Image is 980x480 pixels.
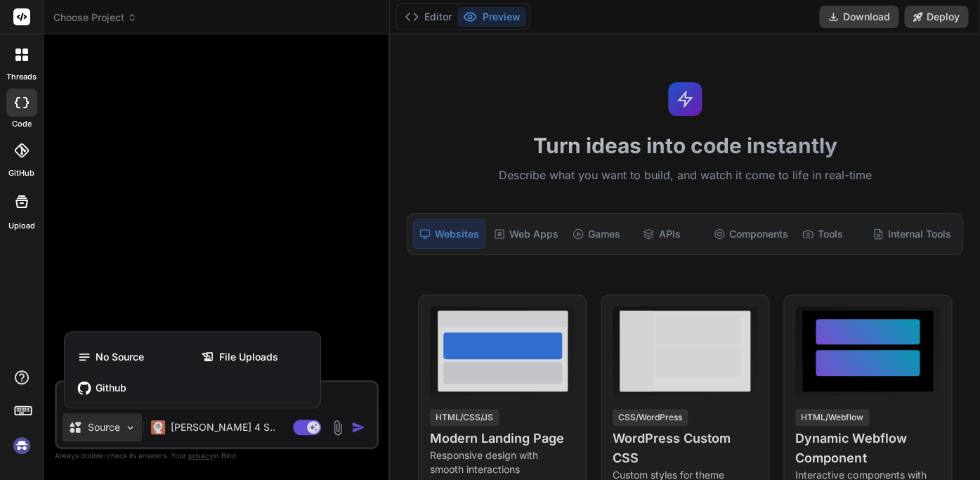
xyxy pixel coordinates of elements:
label: code [12,118,32,130]
span: No Source [96,350,144,364]
img: signin [10,434,34,458]
label: threads [6,71,37,83]
span: File Uploads [219,350,278,364]
label: GitHub [8,167,34,179]
span: Github [96,381,126,395]
label: Upload [8,220,35,232]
